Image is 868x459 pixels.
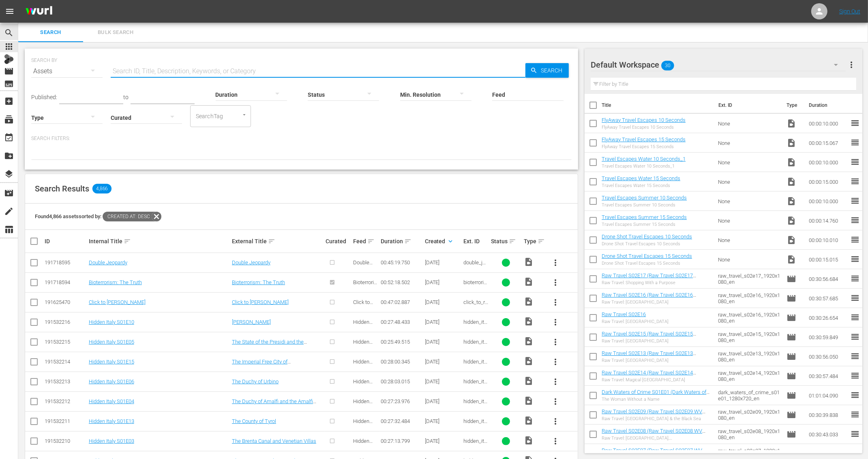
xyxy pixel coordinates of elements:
[5,6,15,16] span: menu
[715,191,783,211] td: None
[546,392,566,411] button: more_vert
[4,42,14,51] span: Asset
[546,431,566,451] button: more_vert
[232,236,323,246] div: External Title
[602,319,669,324] div: Raw Travel: [GEOGRAPHIC_DATA]
[404,238,411,245] span: sort
[551,416,561,426] span: more_vert
[546,372,566,391] button: more_vert
[850,312,860,322] span: reorder
[425,359,461,365] div: [DATE]
[232,438,316,444] a: The Brenta Canal and Venetian Villas
[602,144,686,149] div: FlyAway Travel Escapes 15 Seconds
[4,66,14,76] span: Episode
[524,356,534,366] span: Video
[806,289,850,308] td: 00:30:57.685
[425,299,461,305] div: [DATE]
[89,339,134,345] a: Hidden Italy S01E05
[381,299,422,305] div: 00:47:02.887
[353,279,377,297] span: Bioterrorism: The Truth
[715,386,783,405] td: dark_waters_of_crime_s01e01_1280x720_en
[850,448,860,458] span: reorder
[806,425,850,444] td: 00:30:43.033
[353,398,378,416] span: Hidden [GEOGRAPHIC_DATA]
[232,359,291,371] a: The Imperial Free City of [GEOGRAPHIC_DATA]
[425,319,461,325] div: [DATE]
[715,114,783,133] td: None
[45,319,86,325] div: 191532216
[602,195,687,201] a: Travel Escapes Summer 10 Seconds
[89,236,229,246] div: Internal Title
[45,339,86,345] div: 191532215
[353,339,378,357] span: Hidden [GEOGRAPHIC_DATA]
[787,391,796,400] span: Episode
[850,176,860,186] span: reorder
[463,259,488,284] span: double_jeopardy_doc_787x576_en
[45,238,86,244] div: ID
[524,396,534,406] span: Video
[45,378,86,385] div: 191532213
[715,366,783,386] td: raw_travel_s02e14_1920x1080_en
[661,57,674,74] span: 30
[602,350,696,362] a: Raw Travel S02E13 (Raw Travel S02E13 (VARIANT))
[509,238,516,245] span: sort
[715,230,783,250] td: None
[602,397,712,402] div: The Woman Without a Name
[89,438,134,444] a: Hidden Italy S01E03
[240,111,248,119] button: Open
[806,405,850,425] td: 00:30:39.838
[551,337,561,347] span: more_vert
[463,279,487,297] span: bioterrorism_doc_787x576_en
[602,214,687,220] a: Travel Escapes Summer 15 Seconds
[381,418,422,424] div: 00:27:32.484
[425,418,461,424] div: [DATE]
[89,299,146,305] a: Click to [PERSON_NAME]
[787,352,796,361] span: Episode
[4,151,14,161] span: VOD
[806,114,850,133] td: 00:00:10.000
[715,211,783,230] td: None
[787,196,796,206] span: Video
[850,371,860,380] span: reorder
[45,418,86,424] div: 191532211
[524,297,534,306] span: Video
[806,386,850,405] td: 01:01:04.090
[353,378,378,397] span: Hidden [GEOGRAPHIC_DATA]
[463,398,488,423] span: hidden_italy_s01e04_1920x1080_en
[524,317,534,326] span: Video
[787,177,796,187] span: Video
[381,398,422,404] div: 00:27:23.976
[538,63,569,78] span: Search
[847,55,856,74] button: more_vert
[850,196,860,206] span: reorder
[715,405,783,425] td: raw_travel_s02e09_1920x1080_en
[806,230,850,250] td: 00:00:10.010
[35,213,161,219] span: Found 4,866 assets sorted by:
[602,436,712,441] div: Raw Travel: [GEOGRAPHIC_DATA], [GEOGRAPHIC_DATA]
[806,366,850,386] td: 00:30:57.484
[45,279,86,285] div: 191718594
[714,94,782,117] th: Ext. ID
[45,259,86,266] div: 191718595
[381,359,422,365] div: 00:28:00.345
[602,272,696,285] a: Raw Travel S02E17 (Raw Travel S02E17 (VARIANT))
[715,153,783,172] td: None
[787,157,796,167] span: Video
[4,169,14,179] span: Overlays
[4,225,14,234] span: Reports
[4,96,14,106] span: Create
[715,172,783,191] td: None
[31,135,572,142] p: Search Filters:
[353,236,378,246] div: Feed
[602,175,680,181] a: Travel Escapes Water 15 Seconds
[524,376,534,386] span: Video
[602,331,696,343] a: Raw Travel S02E15 (Raw Travel S02E15 (VARIANT))
[524,277,534,287] span: Video
[787,216,796,225] span: Video
[88,28,143,37] span: Bulk Search
[602,222,687,227] div: Travel Escapes Summer 15 Seconds
[546,273,566,292] button: more_vert
[45,359,86,365] div: 191532214
[602,261,692,266] div: Drone Shot Travel Escapes 15 Seconds
[806,172,850,191] td: 00:00:15.000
